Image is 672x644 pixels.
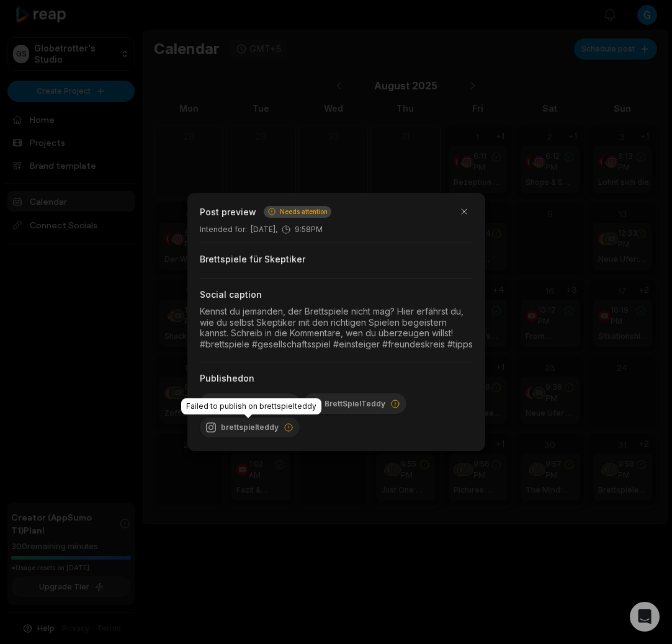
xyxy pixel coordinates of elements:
[200,306,473,349] div: Kennst du jemanden, der Brettspiele nicht mag? Hier erfährst du, wie du selbst Skeptiker mit den ...
[200,418,300,437] div: brettspielteddy
[200,372,473,385] div: Published on
[200,288,473,301] div: Social caption
[303,393,406,414] div: BrettSpielTeddy
[280,207,328,217] span: Needs attention
[200,253,473,266] div: Brettspiele für Skeptiker
[206,398,293,409] a: brettspielteddy
[200,224,247,235] span: Intended for :
[200,224,473,235] div: [DATE], 9:58PM
[200,205,256,218] h2: Post preview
